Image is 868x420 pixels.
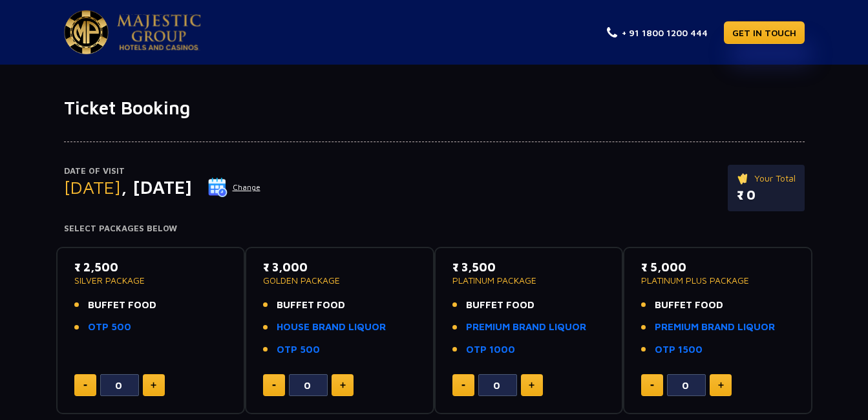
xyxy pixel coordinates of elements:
span: BUFFET FOOD [655,298,723,313]
a: PREMIUM BRAND LIQUOR [466,320,586,335]
img: plus [718,382,724,388]
button: Change [207,177,261,198]
h1: Ticket Booking [64,97,805,119]
h4: Select Packages Below [64,224,805,234]
img: minus [650,384,654,386]
a: OTP 500 [277,342,320,357]
a: GET IN TOUCH [724,21,805,44]
img: plus [340,382,346,388]
span: BUFFET FOOD [466,298,535,313]
a: OTP 500 [88,320,131,335]
img: plus [151,382,156,388]
p: ₹ 3,500 [452,258,606,276]
img: minus [461,384,465,386]
img: minus [272,384,276,386]
p: PLATINUM PACKAGE [452,276,606,285]
img: minus [83,384,87,386]
span: , [DATE] [121,176,192,198]
p: SILVER PACKAGE [74,276,228,285]
p: Date of Visit [64,165,261,178]
p: ₹ 0 [737,185,796,205]
p: ₹ 3,000 [263,258,416,276]
span: [DATE] [64,176,121,198]
a: + 91 1800 1200 444 [607,26,708,39]
p: GOLDEN PACKAGE [263,276,416,285]
p: PLATINUM PLUS PACKAGE [641,276,794,285]
a: OTP 1500 [655,342,703,357]
span: BUFFET FOOD [88,298,156,313]
p: Your Total [737,171,796,185]
img: plus [529,382,535,388]
span: BUFFET FOOD [277,298,345,313]
img: ticket [737,171,750,185]
p: ₹ 2,500 [74,258,228,276]
a: PREMIUM BRAND LIQUOR [655,320,775,335]
p: ₹ 5,000 [641,258,794,276]
img: Majestic Pride [117,14,201,50]
img: Majestic Pride [64,10,109,54]
a: OTP 1000 [466,342,515,357]
a: HOUSE BRAND LIQUOR [277,320,386,335]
